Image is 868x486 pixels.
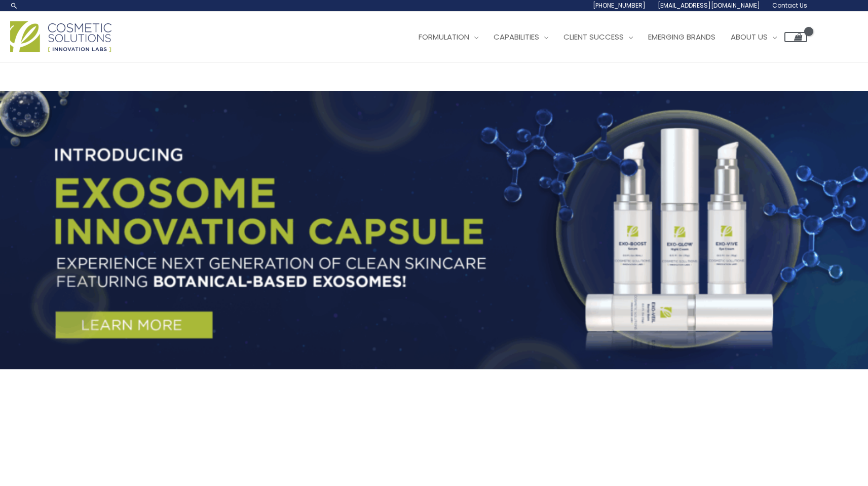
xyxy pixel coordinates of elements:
[10,2,18,10] a: Search icon link
[772,1,807,10] span: Contact Us
[640,22,723,52] a: Emerging Brands
[784,32,807,42] a: View Shopping Cart, empty
[494,31,539,42] span: Capabilities
[403,22,807,52] nav: Site Navigation
[486,22,556,52] a: Capabilities
[731,31,768,42] span: About Us
[648,31,715,42] span: Emerging Brands
[10,21,111,52] img: Cosmetic Solutions Logo
[411,22,486,52] a: Formulation
[723,22,784,52] a: About Us
[593,1,646,10] span: [PHONE_NUMBER]
[419,31,469,42] span: Formulation
[658,1,760,10] span: [EMAIL_ADDRESS][DOMAIN_NAME]
[556,22,640,52] a: Client Success
[563,31,624,42] span: Client Success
